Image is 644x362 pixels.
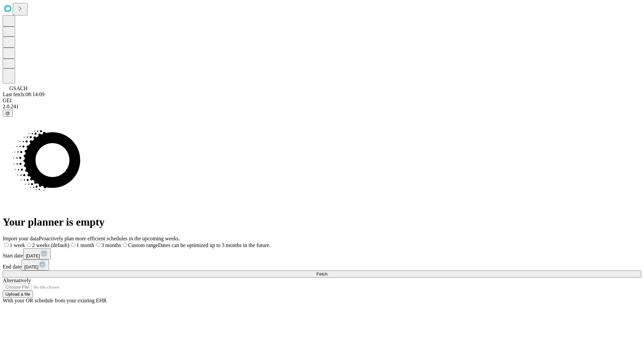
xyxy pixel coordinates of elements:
[3,291,33,298] button: Upload a file
[71,243,75,247] input: 1 month
[5,111,10,116] span: @
[3,110,13,117] button: @
[23,248,51,259] button: [DATE]
[32,242,69,248] span: 2 weeks (default)
[3,278,31,283] span: Alternatively
[3,236,39,241] span: Import your data
[21,259,49,270] button: [DATE]
[3,98,641,104] div: GEI
[3,104,641,110] div: 2.0.241
[3,259,641,270] div: End date
[26,253,40,258] span: [DATE]
[3,270,641,278] button: Fetch
[39,236,180,241] span: Proactively plan more efficient schedules in the upcoming weeks.
[158,242,270,248] span: Dates can be optimized up to 3 months in the future.
[4,243,9,247] input: 1 week
[76,242,94,248] span: 1 month
[9,85,28,91] span: GSACH
[101,242,121,248] span: 3 months
[3,298,107,303] span: With your OR schedule from your existing EHR
[316,271,327,277] span: Fetch
[27,243,31,247] input: 2 weeks (default)
[128,242,158,248] span: Custom range
[3,92,45,97] span: Last fetch: 08:14:09
[24,264,38,269] span: [DATE]
[3,248,641,259] div: Start date
[96,243,100,247] input: 3 months
[10,242,25,248] span: 1 week
[123,243,127,247] input: Custom rangeDates can be optimized up to 3 months in the future.
[3,216,641,228] h1: Your planner is empty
